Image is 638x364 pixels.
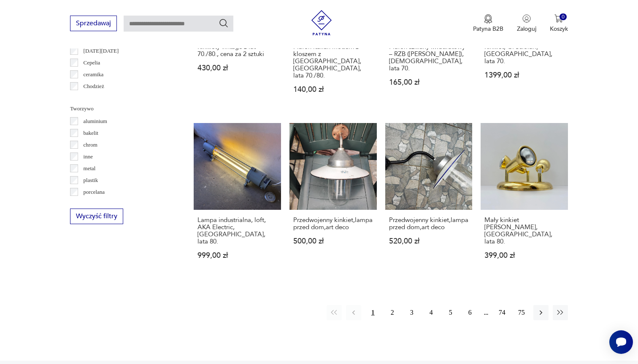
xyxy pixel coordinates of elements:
[84,140,97,150] p: chrom
[365,305,381,320] button: 1
[70,21,117,27] a: Sprzedawaj
[495,305,510,320] button: 74
[84,152,93,161] p: inne
[484,14,492,24] img: Ikona medalu
[84,46,119,56] p: [DATE][DATE]
[197,64,277,72] p: 430,00 zł
[484,72,564,79] p: 1399,00 zł
[462,305,478,320] button: 6
[194,123,281,276] a: Lampa industrialna, loft, AKA Electric, Niemcy, lata 80.Lampa industrialna, loft, AKA Electric, [...
[517,25,536,33] p: Zaloguj
[473,14,503,33] button: Patyna B2B
[70,209,123,224] button: Wyczyść filtry
[84,164,96,173] p: metal
[385,305,400,320] button: 2
[84,70,104,79] p: ceramika
[197,217,277,245] h3: Lampa industrialna, loft, AKA Electric, [GEOGRAPHIC_DATA], lata 80.
[293,43,373,79] h3: Plafon italian modern z kloszem z [GEOGRAPHIC_DATA], [GEOGRAPHIC_DATA], lata 70./80.
[84,117,107,126] p: aluminium
[389,238,469,245] p: 520,00 zł
[473,25,503,33] p: Patyna B2B
[522,14,531,23] img: Ikonka użytkownika
[293,238,373,245] p: 500,00 zł
[219,18,229,28] button: Szukaj
[84,176,98,185] p: plastik
[84,94,104,103] p: Ćmielów
[609,330,633,354] iframe: Smartsupp widget button
[554,14,563,23] img: Ikona koszyka
[550,14,568,33] button: 0Koszyk
[484,252,564,259] p: 399,00 zł
[293,86,373,93] p: 140,00 zł
[197,252,277,259] p: 999,00 zł
[70,104,173,113] p: Tworzywo
[484,43,564,65] h3: Kinkiet, G. Sciolari, [GEOGRAPHIC_DATA], lata 70.
[197,43,277,58] h3: Kinkiety vintage z lat 70./80., cena za 2 sztuki
[404,305,419,320] button: 3
[484,217,564,245] h3: Mały kinkiet [PERSON_NAME], [GEOGRAPHIC_DATA], lata 80.
[481,123,568,276] a: Mały kinkiet Grossmann, Niemcy, lata 80.Mały kinkiet [PERSON_NAME], [GEOGRAPHIC_DATA], lata 80.39...
[560,13,567,21] div: 0
[84,187,105,197] p: porcelana
[70,16,117,31] button: Sprzedawaj
[84,82,104,91] p: Chodzież
[389,217,469,231] h3: Przedwojenny kinkiet,lampa przed dom,art deco
[389,43,469,72] h3: Plafon szklany kwadratowy – RZB ([PERSON_NAME]), [DEMOGRAPHIC_DATA], lata 70.
[385,123,473,276] a: Przedwojenny kinkiet,lampa przed dom,art decoPrzedwojenny kinkiet,lampa przed dom,art deco520,00 zł
[424,305,439,320] button: 4
[289,123,377,276] a: Przedwojenny kinkiet,lampa przed dom,art decoPrzedwojenny kinkiet,lampa przed dom,art deco500,00 zł
[84,128,98,138] p: bakelit
[550,25,568,33] p: Koszyk
[84,199,100,209] p: porcelit
[473,14,503,33] a: Ikona medaluPatyna B2B
[389,79,469,86] p: 165,00 zł
[517,14,536,33] button: Zaloguj
[443,305,458,320] button: 5
[84,58,100,67] p: Cepelia
[293,217,373,231] h3: Przedwojenny kinkiet,lampa przed dom,art deco
[309,10,334,35] img: Patyna - sklep z meblami i dekoracjami vintage
[514,305,529,320] button: 75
